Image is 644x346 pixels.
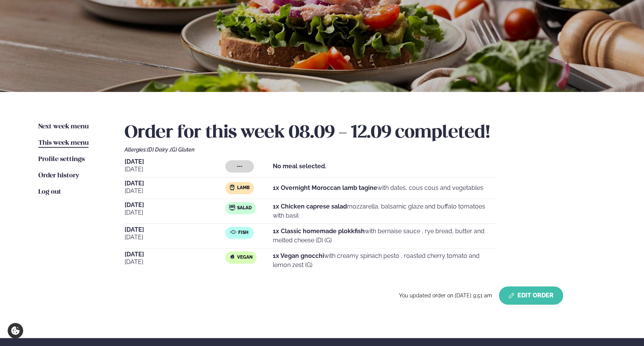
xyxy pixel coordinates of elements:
div: Allergies: [125,147,606,153]
span: Order history [38,172,79,179]
span: Next week menu [38,123,89,130]
a: Log out [38,188,61,197]
button: Edit Order [499,286,563,305]
h2: Order for this week 08.09 - 12.09 completed! [125,122,606,144]
span: Vegan [237,254,253,261]
span: This week menu [38,140,89,146]
span: (D) Dairy , [147,147,170,153]
span: [DATE] [125,251,225,258]
strong: 1x Classic homemade plokkfish [273,228,365,235]
strong: 1x Vegan gnocchi [273,252,324,259]
span: Profile settings [38,156,85,163]
img: Lamb.svg [229,184,235,190]
span: Salad [237,205,252,211]
span: [DATE] [125,180,225,186]
p: with dates, cous cous and vegetables [273,183,483,193]
span: [DATE] [125,233,225,242]
p: with creamy spinach pesto , roasted cherry tomato and lemon zest (G) [273,251,497,270]
img: fish.svg [230,229,236,235]
p: with bernaise sauce , rye bread, butter and melted cheese (D) (G) [273,227,497,245]
span: [DATE] [125,208,225,217]
span: --- [237,163,242,169]
a: Profile settings [38,155,85,164]
span: You updated order on [DATE] 9:51 am [399,292,496,299]
span: [DATE] [125,258,225,267]
span: Log out [38,189,61,195]
a: Next week menu [38,122,89,131]
a: Cookie settings [8,323,23,338]
span: [DATE] [125,227,225,233]
img: Vegan.svg [229,254,235,260]
a: Order history [38,171,79,180]
a: This week menu [38,139,89,148]
span: Fish [238,230,248,236]
p: mozzarella, balsamic glaze and buffalo tomatoes with basil [273,202,497,220]
strong: 1x Chicken caprese salad [273,203,347,210]
strong: No meal selected. [273,163,326,170]
span: Lamb [237,185,250,191]
span: [DATE] [125,159,225,165]
img: salad.svg [229,204,235,210]
span: [DATE] [125,165,225,174]
span: (G) Gluten [170,147,195,153]
span: [DATE] [125,202,225,208]
span: [DATE] [125,186,225,196]
strong: 1x Overnight Moroccan lamb tagine [273,184,377,191]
